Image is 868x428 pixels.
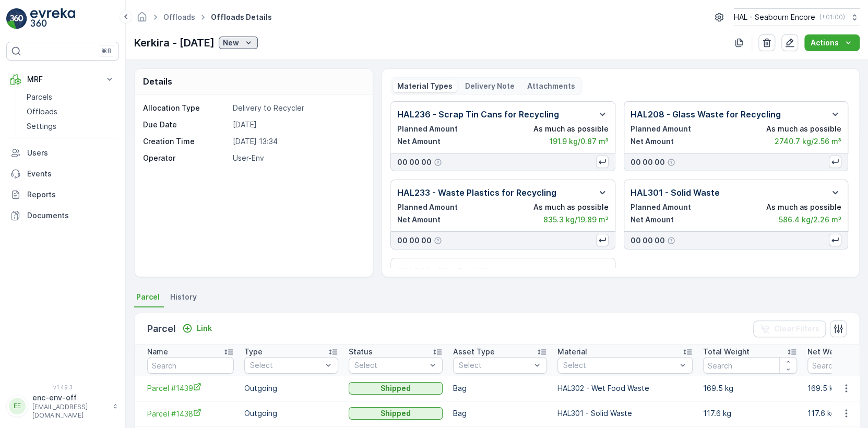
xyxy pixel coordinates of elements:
p: Net Amount [397,215,441,225]
p: HAL208 - Glass Waste for Recycling [631,108,781,121]
p: [DATE] 13:34 [233,136,362,147]
p: Select [354,360,426,371]
p: Allocation Type [143,103,229,113]
button: Actions [804,34,860,51]
button: MRF [6,69,119,90]
p: Details [143,75,172,88]
a: Offloads [163,13,195,21]
span: History [170,292,197,302]
td: HAL302 - Wet Food Waste [552,376,698,401]
p: New [223,38,239,48]
p: Planned Amount [631,124,691,134]
p: Select [563,360,676,371]
div: EE [9,398,26,414]
p: Net Amount [631,215,674,225]
td: 117.6 kg [698,401,802,426]
p: Events [27,169,115,179]
p: User-Env [233,153,362,163]
a: Documents [6,205,119,226]
p: HAL236 - Scrap Tin Cans for Recycling [397,108,559,121]
p: Parcel [147,322,176,336]
p: [DATE] [233,120,362,130]
button: Shipped [349,382,443,395]
p: HAL - Seabourn Encore [734,12,815,22]
img: logo [6,8,27,29]
p: As much as possible [766,124,841,134]
p: ( +01:00 ) [819,13,845,21]
p: Attachments [527,81,575,91]
a: Settings [22,119,119,134]
div: Help Tooltip Icon [667,236,675,245]
button: Clear Filters [753,320,826,337]
p: Material Types [397,81,453,91]
button: EEenc-env-off[EMAIL_ADDRESS][DOMAIN_NAME] [6,393,119,420]
p: 00 00 00 [631,157,665,168]
a: Parcels [22,90,119,104]
p: 2740.7 kg / 2.56 m³ [775,136,841,147]
p: Settings [27,121,56,132]
p: Asset Type [453,347,495,357]
p: As much as possible [533,124,609,134]
td: HAL301 - Solid Waste [552,401,698,426]
img: logo_light-DOdMpM7g.png [30,8,75,29]
p: Status [349,347,373,357]
p: Total Weight [703,347,750,357]
p: Net Weight [807,347,848,357]
button: Shipped [349,407,443,420]
p: Net Amount [631,136,674,147]
a: Parcel #1438 [147,408,234,419]
td: Bag [448,401,552,426]
td: Outgoing [239,376,343,401]
p: HAL302 - Wet Food Waste [397,265,506,277]
p: Clear Filters [774,324,819,334]
p: Creation Time [143,136,229,147]
p: [EMAIL_ADDRESS][DOMAIN_NAME] [32,403,108,420]
p: Net Amount [397,136,441,147]
p: Operator [143,153,229,163]
p: 00 00 00 [631,235,665,246]
p: As much as possible [766,202,841,212]
p: enc-env-off [32,393,108,403]
td: Bag [448,376,552,401]
p: Due Date [143,120,229,130]
button: New [219,37,258,49]
p: Offloads [27,106,57,117]
p: 191.9 kg / 0.87 m³ [550,136,609,147]
p: Planned Amount [397,124,458,134]
p: Material [557,347,587,357]
p: HAL233 - Waste Plastics for Recycling [397,186,556,199]
a: Reports [6,184,119,205]
p: Actions [811,38,839,48]
p: Select [459,360,531,371]
p: Type [244,347,263,357]
p: Users [27,148,115,158]
p: Shipped [381,408,411,419]
p: HAL301 - Solid Waste [631,186,720,199]
p: 586.4 kg / 2.26 m³ [779,215,841,225]
button: HAL - Seabourn Encore(+01:00) [734,8,860,26]
a: Users [6,142,119,163]
p: Link [197,323,212,334]
div: Help Tooltip Icon [434,236,442,245]
p: Delivery to Recycler [233,103,362,113]
input: Search [147,357,234,374]
p: Planned Amount [397,202,458,212]
span: v 1.49.3 [6,384,119,390]
p: Reports [27,189,115,200]
p: Kerkira - [DATE] [134,35,215,51]
p: Parcels [27,92,52,102]
span: Parcel [136,292,160,302]
td: 169.5 kg [698,376,802,401]
a: Events [6,163,119,184]
td: Outgoing [239,401,343,426]
input: Search [703,357,797,374]
p: 835.3 kg / 19.89 m³ [543,215,609,225]
p: Select [250,360,322,371]
p: Documents [27,210,115,221]
a: Homepage [136,15,148,24]
p: 00 00 00 [397,235,432,246]
p: Delivery Note [465,81,515,91]
p: Planned Amount [631,202,691,212]
button: Link [178,322,216,335]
